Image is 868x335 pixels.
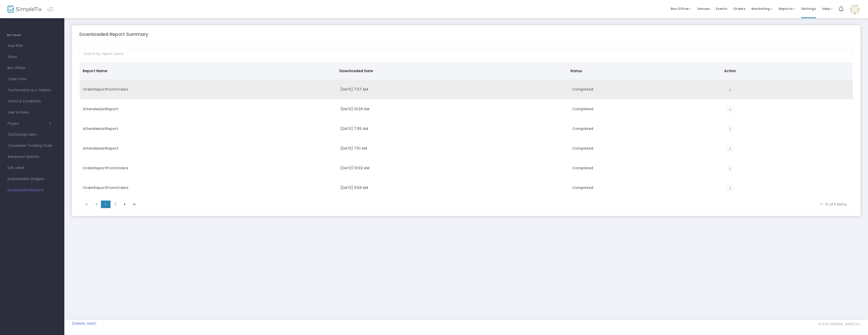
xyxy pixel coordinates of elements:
[8,76,57,82] span: Order Form
[8,65,57,71] span: Box Office
[671,6,691,11] span: Box Office
[132,202,137,206] span: Go to the last page
[8,122,51,126] button: Plugins
[83,106,334,111] div: AttendeeListReport
[83,146,334,151] div: AttendeeListReport
[727,127,734,132] a: vertical_align_bottom
[801,2,816,15] span: Settings
[8,54,57,60] span: Store
[8,109,57,116] span: User & Roles
[340,146,566,151] div: 8/26/2025 7:51 AM
[123,202,127,206] span: Go to the next page
[7,30,58,40] h4: SETTINGS
[727,184,734,191] i: vertical_align_bottom
[822,6,833,11] span: Help
[727,86,850,93] div: https://go.SimpleTix.com/b9hvv
[8,176,57,182] span: Embeddable Widgets
[8,165,57,171] span: Edit Label
[819,322,860,326] span: © 2025 [DOMAIN_NAME] Inc.
[727,86,734,93] i: vertical_align_bottom
[727,165,850,172] div: https://go.SimpleTix.com/1pkiw
[120,201,130,208] span: Go to the next page
[721,62,850,80] th: Action
[8,143,57,149] span: Conversion Tracking Code
[80,62,336,80] th: Report Name
[733,2,745,15] span: Orders
[72,322,96,326] a: [DOMAIN_NAME]
[336,62,567,80] th: Downloaded Date
[572,185,721,190] div: Completed
[727,145,850,152] div: https://go.SimpleTix.com/jskzg
[79,31,148,38] m-panel-title: Downloaded Report Summary
[340,185,566,190] div: 7/28/2025 9:58 AM
[716,2,727,15] span: Events
[727,184,850,191] div: https://go.SimpleTix.com/0k4cx
[727,166,734,171] a: vertical_align_bottom
[8,98,57,105] span: Terms & Conditions
[727,106,850,113] div: https://go.SimpleTix.com/5x6xk
[727,125,734,132] i: vertical_align_bottom
[340,87,566,92] div: 9/17/2025 7:37 AM
[340,126,566,131] div: 9/2/2025 7:55 AM
[340,106,566,111] div: 9/16/2025 10:28 AM
[572,126,721,131] div: Completed
[572,87,721,92] div: Completed
[143,202,847,207] kendo-pager-info: 1 - 10 of 11 items
[83,126,334,131] div: AttendeeListReport
[340,165,566,171] div: 7/28/2025 10:02 AM
[8,154,57,160] span: Advanced Options
[101,201,111,208] span: Page 1
[8,131,57,138] span: CSS/Design Edits
[80,62,853,198] div: Data table
[572,165,721,171] div: Completed
[111,201,120,208] span: Page 2
[727,147,734,152] a: vertical_align_bottom
[779,6,795,11] span: Reports
[727,186,734,191] a: vertical_align_bottom
[83,165,334,171] div: OrderReportFromOrders
[83,87,334,92] div: OrderReportFromOrders
[727,88,734,93] a: vertical_align_bottom
[8,187,57,193] span: Downloaded Reports
[567,62,721,80] th: Status
[751,6,773,11] span: Marketing
[697,2,710,15] span: Venues
[8,87,57,94] span: Confirmation & e-Tickets
[130,201,139,208] span: Go to the last page
[727,165,734,172] i: vertical_align_bottom
[572,146,721,151] div: Completed
[727,125,850,132] div: https://go.SimpleTix.com/n0seq
[83,185,334,190] div: OrderReportFromOrders
[727,106,734,113] i: vertical_align_bottom
[727,145,734,152] i: vertical_align_bottom
[8,43,57,49] span: Your Plan
[79,49,853,59] input: Search by report name
[572,106,721,111] div: Completed
[727,107,734,112] a: vertical_align_bottom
